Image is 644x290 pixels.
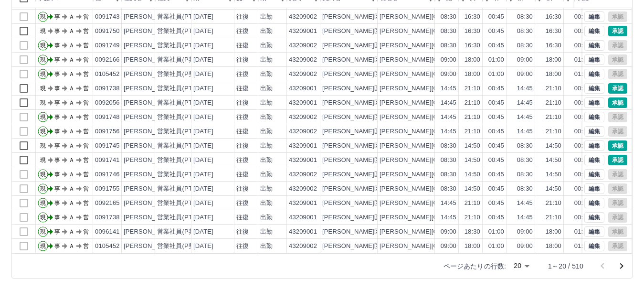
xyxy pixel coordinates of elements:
div: 43209002 [289,41,317,50]
text: 営 [83,142,89,149]
div: 往復 [236,156,249,165]
div: 14:45 [441,84,456,93]
div: [PERSON_NAME][GEOGRAPHIC_DATA]道住区会議室 [380,27,535,36]
div: 営業社員(PT契約) [157,213,207,222]
div: 01:00 [574,70,590,79]
button: 承認 [608,83,627,94]
div: 00:45 [488,199,504,208]
text: 現 [40,99,46,106]
text: 現 [40,185,46,192]
div: 14:50 [546,170,561,179]
div: 01:00 [488,55,504,64]
button: 編集 [584,112,604,122]
text: 営 [83,114,89,120]
div: [PERSON_NAME] [124,127,176,136]
div: [PERSON_NAME] [124,12,176,21]
div: 14:45 [441,113,456,122]
div: 16:30 [465,27,480,36]
div: 往復 [236,55,249,64]
div: 00:45 [488,156,504,165]
text: 事 [54,157,60,163]
div: 43209002 [289,170,317,179]
div: 営業社員(PT契約) [157,12,207,21]
div: 18:00 [465,70,480,79]
button: 承認 [608,97,627,108]
button: 編集 [584,83,604,94]
div: [DATE] [193,84,213,93]
div: [DATE] [193,113,213,122]
button: 承認 [608,155,627,165]
div: [PERSON_NAME]区 [322,127,380,136]
div: 往復 [236,113,249,122]
div: [DATE] [193,127,213,136]
div: 01:00 [574,55,590,64]
div: 00:45 [574,170,590,179]
div: 往復 [236,184,249,193]
div: 08:30 [441,156,456,165]
div: 14:50 [546,184,561,193]
button: 編集 [584,40,604,51]
div: 00:45 [574,141,590,150]
text: 営 [83,56,89,63]
text: 事 [54,71,60,77]
div: [PERSON_NAME]区 [322,213,380,222]
div: 0092166 [95,55,120,64]
div: 18:00 [546,55,561,64]
div: 14:45 [517,127,533,136]
div: 出勤 [260,184,273,193]
div: 16:30 [465,41,480,50]
button: 編集 [584,155,604,165]
text: 事 [54,42,60,49]
div: 14:45 [517,84,533,93]
div: 出勤 [260,127,273,136]
div: 0091750 [95,27,120,36]
div: 14:50 [465,156,480,165]
div: 08:30 [441,141,456,150]
div: 08:30 [441,184,456,193]
div: 出勤 [260,84,273,93]
div: 08:30 [517,141,533,150]
button: 編集 [584,11,604,22]
text: 事 [54,128,60,135]
button: 編集 [584,198,604,208]
button: 編集 [584,26,604,36]
text: 現 [40,200,46,206]
div: 0091746 [95,170,120,179]
div: 21:10 [465,113,480,122]
text: 営 [83,157,89,163]
div: [PERSON_NAME][GEOGRAPHIC_DATA]区会議室[PERSON_NAME]分室 [380,127,587,136]
div: 往復 [236,84,249,93]
text: 事 [54,200,60,206]
div: 01:00 [488,70,504,79]
div: 00:45 [574,41,590,50]
div: 営業社員(PT契約) [157,170,207,179]
text: 現 [40,71,46,77]
div: 43209002 [289,113,317,122]
div: 00:45 [488,170,504,179]
text: 営 [83,99,89,106]
div: 出勤 [260,55,273,64]
text: Ａ [69,71,74,77]
div: 21:10 [546,127,561,136]
text: 営 [83,200,89,206]
div: 14:50 [465,170,480,179]
div: 営業社員(PT契約) [157,156,207,165]
div: 21:10 [465,84,480,93]
div: [PERSON_NAME]区 [322,184,380,193]
div: [PERSON_NAME][GEOGRAPHIC_DATA]道住区会議室 [380,199,535,208]
div: 43209002 [289,184,317,193]
div: 往復 [236,127,249,136]
div: 09:00 [517,55,533,64]
div: 08:30 [517,170,533,179]
button: 承認 [608,26,627,36]
text: 営 [83,71,89,77]
text: 現 [40,13,46,20]
div: 0091745 [95,141,120,150]
div: 14:50 [546,141,561,150]
text: 事 [54,56,60,63]
div: [PERSON_NAME] [124,84,176,93]
div: 08:30 [517,156,533,165]
div: [PERSON_NAME] [124,41,176,50]
div: 18:00 [465,55,480,64]
text: Ａ [69,128,74,135]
